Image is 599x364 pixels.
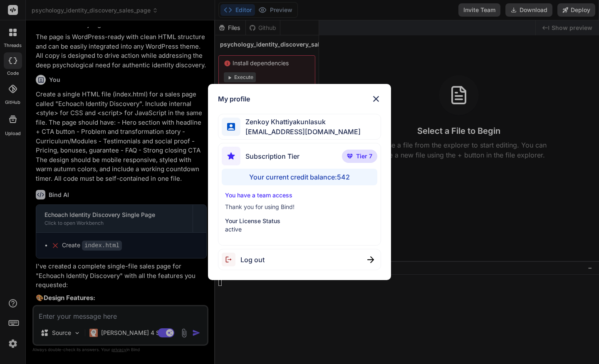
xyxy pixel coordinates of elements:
[225,203,374,211] p: Thank you for using Bind!
[347,154,353,159] img: premium
[240,255,265,265] span: Log out
[222,147,240,165] img: subscription
[225,191,374,199] p: You have a team access
[367,256,374,263] img: close
[218,94,250,104] h1: My profile
[240,117,361,127] span: Zenkoy Khattiyakunlasuk
[227,123,235,131] img: profile
[225,225,374,234] p: active
[222,253,240,266] img: logout
[225,217,374,225] p: Your License Status
[240,127,361,137] span: [EMAIL_ADDRESS][DOMAIN_NAME]
[245,151,299,161] span: Subscription Tier
[356,152,372,160] span: Tier 7
[222,169,377,185] div: Your current credit balance: 542
[371,94,381,104] img: close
